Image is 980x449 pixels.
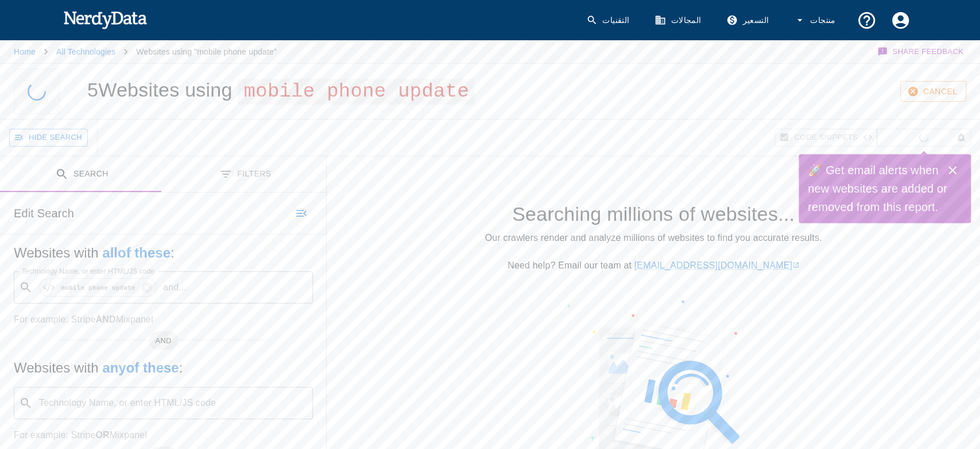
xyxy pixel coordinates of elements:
p: Our crawlers render and analyze millions of websites to find you accurate results. Need help? Ema... [345,231,962,273]
a: All Technologies [56,47,115,56]
span: mobile phone update [238,79,475,105]
h6: 🚀 Get email alerts when new websites are added or removed from this report. [808,161,948,216]
button: Cancel [900,81,966,102]
a: Home [14,47,36,56]
b: AND [95,314,115,324]
h5: Websites with : [14,359,313,377]
b: OR [95,430,109,440]
font: المجالات [671,16,701,25]
label: Technology Name, or enter HTML/JS code [22,266,154,276]
a: [EMAIL_ADDRESS][DOMAIN_NAME] [634,260,799,270]
font: التقنيات [602,16,629,25]
h6: Edit Search [14,204,74,222]
p: For example: Stripe Mixpanel [14,428,313,442]
img: NerdyData.com [63,8,148,31]
h5: Websites with : [14,244,313,262]
button: الدعم والتوثيق [850,3,884,37]
font: منتجات [810,16,835,25]
b: any of these [102,360,179,375]
h1: 5 Websites using [87,79,475,101]
span: AND [149,335,179,347]
p: For example: Stripe Mixpanel [14,313,313,327]
a: المجالات [648,3,710,37]
button: Hide Search [9,129,88,147]
p: and ... [158,281,191,294]
font: التسعير [742,16,769,25]
b: all of these [102,245,171,260]
button: منتجات [787,3,845,37]
h4: Searching millions of websites... [345,202,962,227]
a: التسعير [719,3,778,37]
button: إعدادات الحساب [884,3,917,37]
a: التقنيات [579,3,638,37]
nav: breadcrumb [14,40,277,63]
button: Share Feedback [876,40,966,63]
button: Filters [164,156,327,193]
p: Websites using "mobile phone update" [136,46,277,57]
button: Close [941,159,964,182]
